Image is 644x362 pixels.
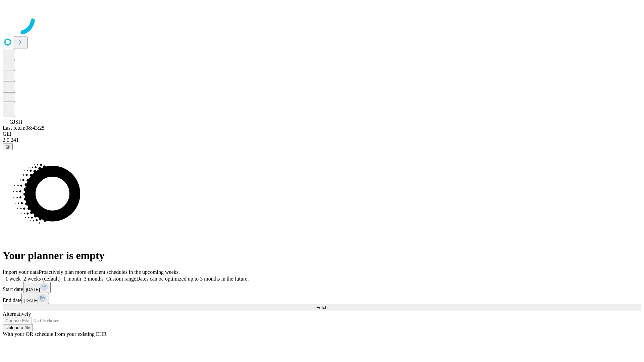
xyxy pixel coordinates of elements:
[39,269,180,275] span: Proactively plan more efficient schedules in the upcoming weeks.
[316,305,327,310] span: Fetch
[24,298,38,303] span: [DATE]
[3,311,31,317] span: Alternatively
[3,269,39,275] span: Import your data
[3,293,641,304] div: End date
[3,143,13,150] button: @
[3,249,641,262] h1: Your planner is empty
[23,276,61,282] span: 2 weeks (default)
[3,125,45,131] span: Last fetch: 08:43:25
[84,276,104,282] span: 3 months
[3,137,641,143] div: 2.0.241
[3,282,641,293] div: Start date
[5,276,21,282] span: 1 week
[136,276,249,282] span: Dates can be optimized up to 3 months in the future.
[3,304,641,311] button: Fetch
[23,282,51,293] button: [DATE]
[106,276,136,282] span: Custom range
[3,324,33,331] button: Upload a file
[5,144,10,149] span: @
[21,293,49,304] button: [DATE]
[26,287,40,292] span: [DATE]
[3,131,641,137] div: GEI
[63,276,81,282] span: 1 month
[9,119,22,125] span: GJSH
[3,331,107,337] span: With your OR schedule from your existing EHR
